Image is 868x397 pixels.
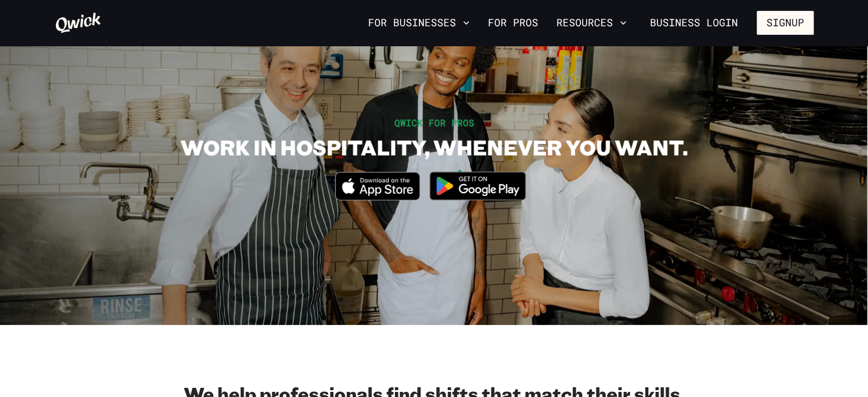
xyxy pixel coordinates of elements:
a: For Pros [483,13,543,33]
h1: WORK IN HOSPITALITY, WHENEVER YOU WANT. [180,134,688,160]
img: Get it on Google Play [422,165,533,207]
button: For Businesses [364,13,474,33]
button: Signup [757,11,814,35]
button: Resources [552,13,631,33]
span: QWICK FOR PROS [394,117,474,129]
a: Business Login [640,11,748,35]
a: Download on the App Store [335,191,421,203]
